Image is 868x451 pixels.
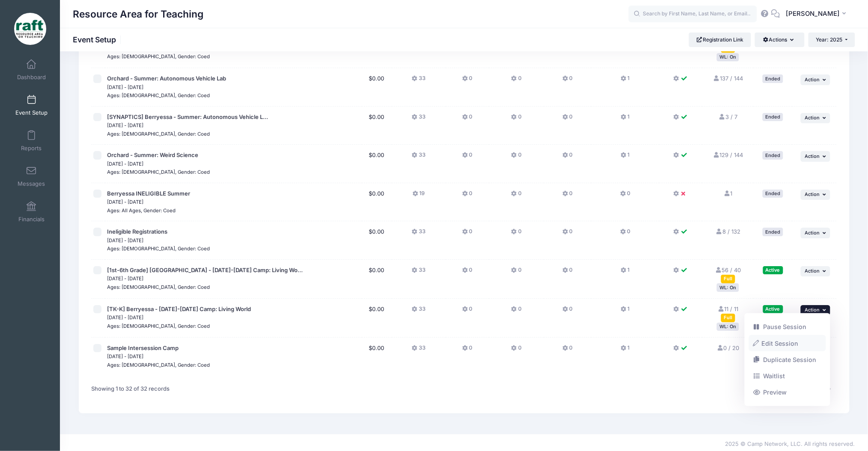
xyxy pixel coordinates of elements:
button: 1 [621,74,630,87]
button: Action [801,74,831,85]
td: $0.00 [362,145,392,183]
button: 0 [511,305,522,317]
small: Ages: [DEMOGRAPHIC_DATA], Gender: Coed [107,284,210,290]
button: 33 [412,266,426,279]
small: [DATE] - [DATE] [107,122,143,128]
span: Action [805,307,820,313]
td: $0.00 [362,68,392,107]
button: Year: 2025 [808,33,855,47]
button: Action [801,151,831,161]
a: Waitlist [749,368,826,384]
button: Action [801,305,831,315]
td: $0.00 [362,299,392,338]
span: Action [805,115,820,121]
a: 56 / 40 Full [715,267,741,282]
div: WL: On [717,53,739,61]
button: 0 [511,190,522,202]
button: 0 [562,113,573,125]
small: Ages: [DEMOGRAPHIC_DATA], Gender: Coed [107,92,210,98]
small: [DATE] - [DATE] [107,353,143,359]
button: Action [801,113,831,123]
a: Edit Session [749,335,826,351]
div: WL: On [717,323,739,331]
button: 0 [562,266,573,279]
button: 1 [621,305,630,317]
a: Financials [11,197,52,227]
span: Action [805,77,820,83]
div: Ended [763,190,783,198]
div: Active [763,305,783,313]
button: 0 [462,228,472,240]
button: 0 [562,228,573,240]
button: 19 [412,190,425,202]
button: 0 [462,266,472,279]
button: Action [801,228,831,238]
a: Preview [749,384,826,401]
a: Messages [11,161,52,191]
button: 0 [620,190,630,202]
button: 33 [412,305,426,317]
button: 0 [511,113,522,125]
small: [DATE] - [DATE] [107,199,143,205]
span: Messages [18,180,45,187]
button: 1 [621,151,630,163]
button: 0 [462,151,472,163]
button: 0 [511,344,522,356]
span: [PERSON_NAME] [786,9,840,18]
span: Sample Intersession Camp [107,344,179,351]
button: 0 [562,344,573,356]
small: Ages: [DEMOGRAPHIC_DATA], Gender: Coed [107,323,210,329]
div: Ended [763,74,783,83]
button: 0 [620,228,630,240]
small: Ages: All Ages, Gender: Coed [107,208,176,214]
div: Showing 1 to 32 of 32 records [91,379,170,399]
a: 3 / 7 [719,113,737,120]
div: Ended [763,151,783,159]
a: 137 / 144 [713,75,743,82]
button: 0 [562,74,573,87]
span: Action [805,191,820,197]
span: [SYNAPTICS] Berryessa - Summer: Autonomous Vehicle L... [107,113,268,120]
span: Ineligible Registrations [107,228,167,235]
button: 1 [621,266,630,279]
input: Search by First Name, Last Name, or Email... [629,6,757,23]
a: Duplicate Session [749,352,826,368]
div: Active [763,266,783,274]
td: $0.00 [362,107,392,145]
button: 1 [621,344,630,356]
button: Action [801,266,831,276]
span: Action [805,268,820,274]
small: [DATE] - [DATE] [107,237,143,243]
td: $0.00 [362,221,392,260]
div: Full [721,314,735,322]
span: 2025 © Camp Network, LLC. All rights reserved. [725,440,855,447]
small: Ages: [DEMOGRAPHIC_DATA], Gender: Coed [107,53,210,59]
td: $0.00 [362,260,392,299]
small: [DATE] - [DATE] [107,315,143,320]
a: 11 / 11 Full [718,306,739,321]
button: 0 [562,190,573,202]
span: [1st-6th Grade] [GEOGRAPHIC_DATA] - [DATE]-[DATE] Camp: Living Wo... [107,267,303,273]
button: 1 [621,113,630,125]
span: [TK-K] Berryessa - [DATE]-[DATE] Camp: Living World [107,306,251,312]
img: Resource Area for Teaching [14,13,46,45]
span: Year: 2025 [816,36,843,43]
button: [PERSON_NAME] [780,4,855,24]
button: 0 [462,305,472,317]
a: Pause Session [749,319,826,335]
span: Financials [18,216,45,223]
small: Ages: [DEMOGRAPHIC_DATA], Gender: Coed [107,131,210,137]
small: Ages: [DEMOGRAPHIC_DATA], Gender: Coed [107,169,210,175]
small: Ages: [DEMOGRAPHIC_DATA], Gender: Coed [107,246,210,252]
div: Ended [763,113,783,121]
button: 33 [412,113,426,125]
span: Berryessa INELIGIBLE Summer [107,190,190,197]
button: 0 [462,113,472,125]
button: 0 [462,344,472,356]
span: Event Setup [15,109,48,116]
span: Action [805,153,820,159]
a: Event Setup [11,90,52,120]
button: 33 [412,151,426,163]
a: Registration Link [689,33,751,47]
span: Orchard - Summer: Autonomous Vehicle Lab [107,75,226,82]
